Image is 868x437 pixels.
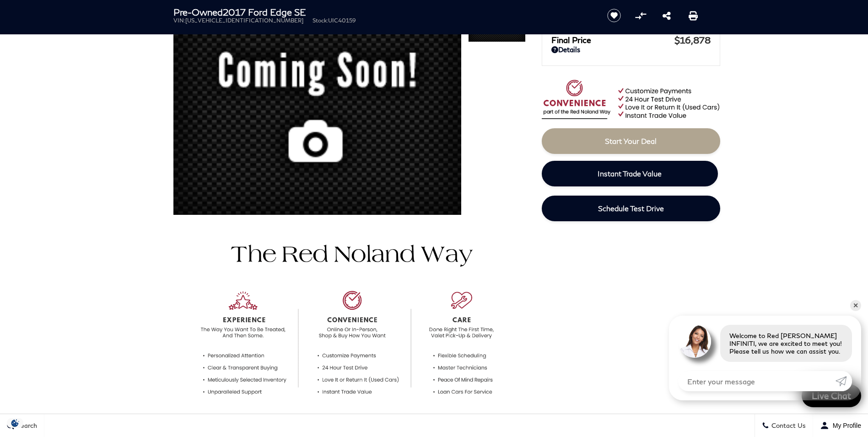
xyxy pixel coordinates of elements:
span: $16,878 [674,34,711,45]
a: Details [551,45,711,54]
button: Save vehicle [604,8,624,23]
button: Compare Vehicle [634,9,647,22]
span: Schedule Test Drive [598,204,664,213]
a: Final Price $16,878 [551,34,711,45]
a: Print this Pre-Owned 2017 Ford Edge SE [689,10,698,21]
button: Open user profile menu [813,414,868,437]
span: Stock: [313,17,328,24]
a: Submit [836,371,852,391]
span: My Profile [829,422,861,429]
img: Opt-Out Icon [5,418,26,428]
strong: Pre-Owned [173,6,223,17]
span: Instant Trade Value [598,169,662,178]
span: UIC40159 [328,17,356,24]
span: Contact Us [769,422,806,430]
a: Start Your Deal [542,128,720,154]
span: Search [14,422,37,430]
span: Final Price [551,35,674,45]
div: Welcome to Red [PERSON_NAME] INFINITI, we are excited to meet you! Please tell us how we can assi... [720,325,852,362]
input: Enter your message [678,371,836,391]
a: Instant Trade Value [542,161,718,186]
section: Click to Open Cookie Consent Modal [5,418,26,428]
img: Agent profile photo [678,325,711,358]
span: Start Your Deal [605,137,657,145]
a: Share this Pre-Owned 2017 Ford Edge SE [663,10,671,21]
span: VIN: [173,17,185,24]
a: Schedule Test Drive [542,196,720,221]
span: [US_VEHICLE_IDENTIFICATION_NUMBER] [185,17,303,24]
h1: 2017 Ford Edge SE [173,7,592,17]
